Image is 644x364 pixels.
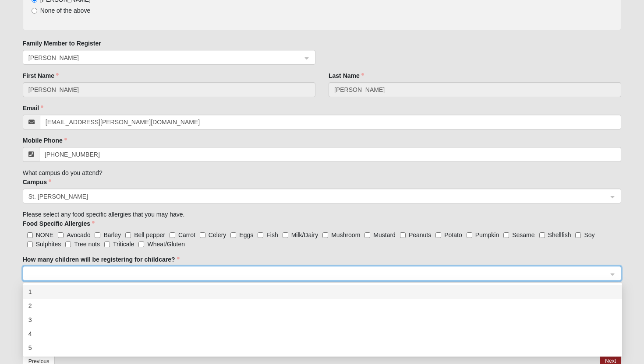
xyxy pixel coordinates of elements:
[512,231,534,238] span: Sesame
[584,231,594,238] span: Soy
[28,329,617,339] div: 4
[23,287,275,296] label: Please list the NAME and AGE of each child along with any allergies or special needs
[147,241,185,248] span: Wheat/Gluten
[27,241,33,247] input: Sulphites
[23,313,622,327] div: 3
[104,241,110,247] input: Triticale
[28,192,600,201] span: St. Johns
[475,231,499,238] span: Pumpkin
[258,232,263,238] input: Fish
[23,255,180,264] label: How many children will be registering for childcare?
[331,231,360,238] span: Mushroom
[28,315,617,325] div: 3
[329,71,364,80] label: Last Name
[373,231,396,238] span: Mustard
[23,285,622,299] div: 1
[200,232,205,238] input: Celery
[23,71,59,80] label: First Name
[125,232,131,238] input: Bell pepper
[364,232,370,238] input: Mustard
[95,232,100,238] input: Barley
[291,231,318,238] span: Milk/Dairy
[548,231,571,238] span: Shellfish
[575,232,581,238] input: Soy
[23,327,622,341] div: 4
[23,136,67,145] label: Mobile Phone
[209,231,226,238] span: Celery
[23,219,95,228] label: Food Specific Allergies
[23,341,622,355] div: 5
[266,231,278,238] span: Fish
[103,231,121,238] span: Barley
[74,241,100,248] span: Tree nuts
[67,231,90,238] span: Avocado
[28,343,617,353] div: 5
[23,178,51,186] label: Campus
[134,231,165,238] span: Bell pepper
[28,301,617,311] div: 2
[36,241,61,248] span: Sulphites
[23,299,622,313] div: 2
[28,287,617,297] div: 1
[467,232,472,238] input: Pumpkin
[40,7,90,14] span: None of the above
[36,231,53,238] span: NONE
[539,232,545,238] input: Shellfish
[230,232,236,238] input: Eggs
[32,8,37,14] input: None of the above
[58,232,64,238] input: Avocado
[409,231,431,238] span: Peanuts
[435,232,441,238] input: Potato
[400,232,406,238] input: Peanuts
[113,241,134,248] span: Triticale
[23,104,43,112] label: Email
[322,232,328,238] input: Mushroom
[444,231,462,238] span: Potato
[283,232,288,238] input: Milk/Dairy
[170,232,175,238] input: Carrot
[65,241,71,247] input: Tree nuts
[138,241,144,247] input: Wheat/Gluten
[28,53,294,63] span: Ashley Archer
[239,231,253,238] span: Eggs
[503,232,509,238] input: Sesame
[23,39,101,48] label: Family Member to Register
[178,231,195,238] span: Carrot
[27,232,33,238] input: NONE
